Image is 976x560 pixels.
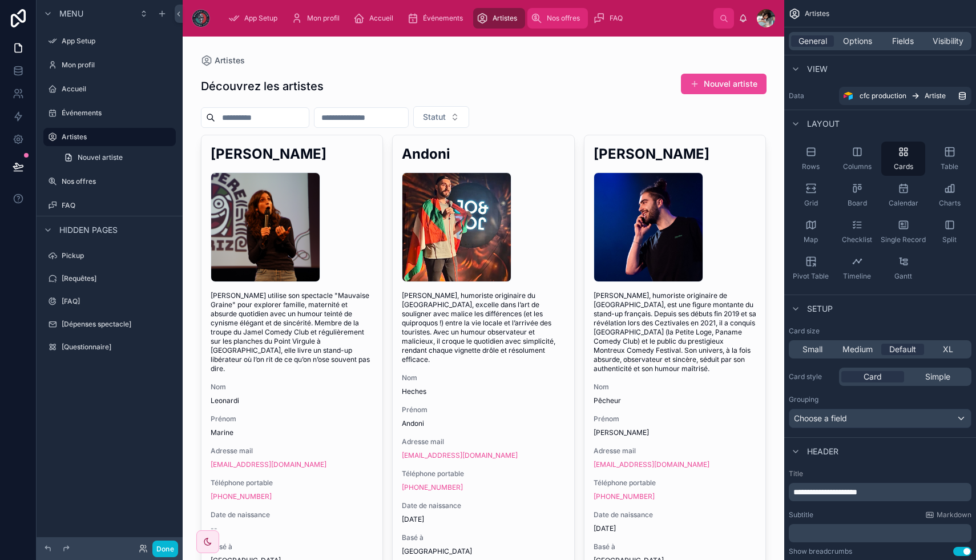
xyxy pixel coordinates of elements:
span: Menu [59,8,83,19]
span: Split [942,235,957,244]
a: FAQ [590,8,631,29]
label: Nos offres [62,177,174,186]
a: Accueil [350,8,401,29]
label: FAQ [62,201,174,210]
span: General [798,35,827,47]
span: Columns [843,162,872,171]
button: Timeline [835,251,879,285]
span: Calendar [889,199,918,208]
label: Card style [789,372,834,381]
span: Timeline [843,272,871,281]
label: Mon profil [62,61,174,70]
a: [FAQ] [43,292,176,311]
a: Nos offres [527,8,588,29]
label: Grouping [789,395,818,404]
a: App Setup [225,8,285,29]
span: Setup [807,303,833,315]
label: [Questionnaire] [62,343,174,352]
span: Map [804,235,818,244]
button: Table [927,142,971,176]
span: Rows [802,162,820,171]
span: Simple [925,371,950,382]
a: Artistes [43,128,176,146]
span: Options [843,35,872,47]
a: cfc productionArtiste [839,87,971,105]
span: Card [864,371,882,382]
button: Choose a field [789,409,971,428]
span: Visibility [933,35,963,47]
label: Événements [62,108,174,118]
span: Default [889,344,916,355]
div: scrollable content [219,6,713,31]
div: scrollable content [789,524,971,542]
label: [Dépenses spectacle] [62,320,174,329]
span: Layout [807,118,840,130]
a: Artistes [473,8,525,29]
button: Calendar [881,178,925,212]
span: Grid [804,199,818,208]
button: Board [835,178,879,212]
span: XL [943,344,953,355]
span: Nos offres [547,14,580,23]
span: App Setup [244,14,277,23]
div: Choose a field [789,409,971,428]
span: View [807,63,828,75]
div: scrollable content [789,483,971,501]
a: Événements [43,104,176,122]
button: Pivot Table [789,251,833,285]
a: [Dépenses spectacle] [43,315,176,333]
span: FAQ [610,14,623,23]
button: Gantt [881,251,925,285]
label: Title [789,469,971,478]
span: Cards [894,162,913,171]
span: Table [941,162,958,171]
span: Header [807,446,838,457]
label: Pickup [62,251,174,260]
a: Pickup [43,247,176,265]
label: [FAQ] [62,297,174,306]
button: Charts [927,178,971,212]
img: App logo [192,9,210,27]
span: Pivot Table [793,272,829,281]
a: Nos offres [43,172,176,191]
span: Événements [423,14,463,23]
label: Card size [789,327,820,336]
span: Accueil [369,14,393,23]
span: Artistes [805,9,829,18]
span: Single Record [881,235,926,244]
span: Artistes [493,14,517,23]
button: Cards [881,142,925,176]
a: Événements [404,8,471,29]
span: Nouvel artiste [78,153,123,162]
span: Medium [842,344,873,355]
a: [Requêtes] [43,269,176,288]
a: Accueil [43,80,176,98]
button: Checklist [835,215,879,249]
span: Small [802,344,822,355]
a: Mon profil [43,56,176,74]
button: Split [927,215,971,249]
span: Fields [892,35,914,47]
a: Nouvel artiste [57,148,176,167]
button: Done [152,541,178,557]
a: Mon profil [288,8,348,29]
label: Data [789,91,834,100]
span: Mon profil [307,14,340,23]
span: Board [848,199,867,208]
a: Markdown [925,510,971,519]
span: Gantt [894,272,912,281]
button: Grid [789,178,833,212]
span: Checklist [842,235,872,244]
label: Subtitle [789,510,813,519]
button: Map [789,215,833,249]
label: Accueil [62,84,174,94]
span: cfc production [860,91,906,100]
label: Artistes [62,132,169,142]
button: Rows [789,142,833,176]
span: Markdown [937,510,971,519]
label: [Requêtes] [62,274,174,283]
span: Charts [939,199,961,208]
a: [Questionnaire] [43,338,176,356]
span: Artiste [925,91,946,100]
a: FAQ [43,196,176,215]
